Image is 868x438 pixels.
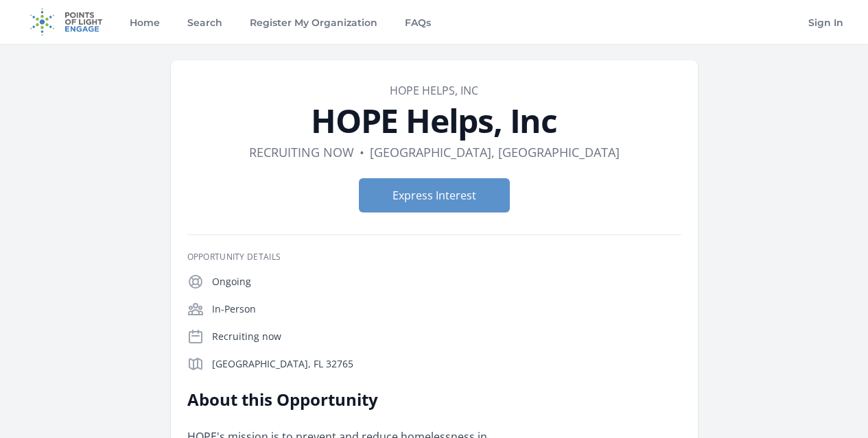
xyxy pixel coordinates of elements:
[249,143,354,162] dd: Recruiting now
[187,252,681,263] h3: Opportunity Details
[390,83,478,98] a: HOPE Helps, Inc
[360,143,364,162] div: •
[212,330,681,343] p: Recruiting now
[359,178,510,212] button: Express Interest
[370,143,620,162] dd: [GEOGRAPHIC_DATA], [GEOGRAPHIC_DATA]
[187,104,681,137] h1: HOPE Helps, Inc
[212,302,681,316] p: In-Person
[212,357,681,371] p: [GEOGRAPHIC_DATA], FL 32765
[212,275,681,289] p: Ongoing
[187,389,589,411] h2: About this Opportunity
